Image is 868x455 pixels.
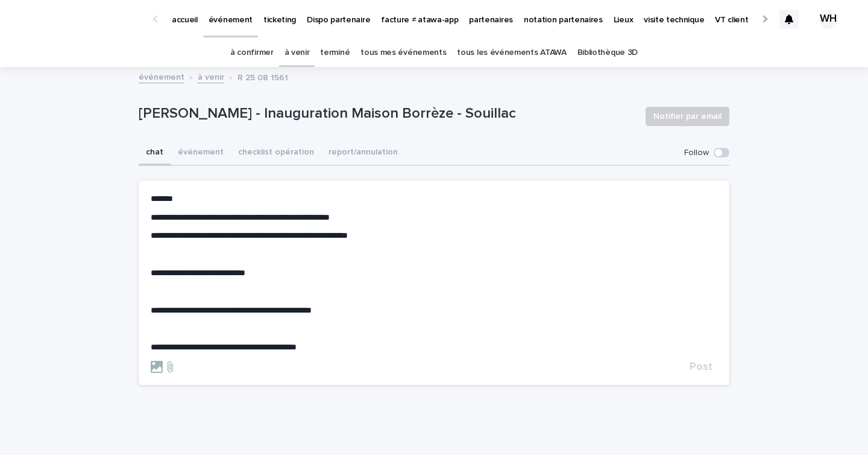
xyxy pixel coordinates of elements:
[139,141,171,166] button: chat
[139,69,184,83] a: événement
[684,148,709,158] p: Follow
[171,141,231,166] button: événement
[320,39,350,67] a: terminé
[819,10,838,29] div: WH
[231,141,321,166] button: checklist opération
[285,39,310,67] a: à venir
[653,110,722,122] span: Notifier par email
[230,39,274,67] a: à confirmer
[198,69,224,83] a: à venir
[24,7,141,31] img: Ls34BcGeRexTGTNfXpUC
[685,361,717,372] button: Post
[321,141,405,166] button: report/annulation
[360,39,446,67] a: tous mes événements
[646,107,729,126] button: Notifier par email
[139,105,636,122] p: [PERSON_NAME] - Inauguration Maison Borrèze - Souillac
[237,70,288,83] p: R 25 08 1561
[457,39,566,67] a: tous les événements ATAWA
[690,361,712,372] span: Post
[577,39,638,67] a: Bibliothèque 3D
